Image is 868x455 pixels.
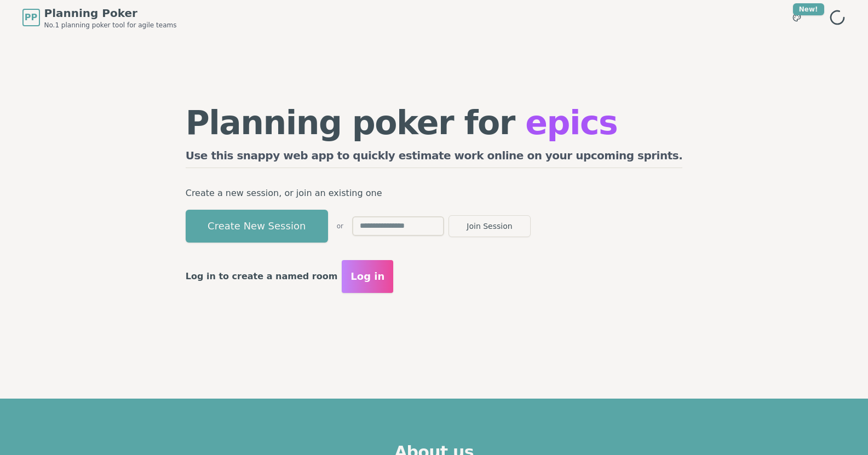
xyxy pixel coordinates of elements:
[350,269,384,284] span: Log in
[337,222,343,231] span: or
[342,260,393,293] button: Log in
[44,21,177,30] span: No.1 planning poker tool for agile teams
[186,148,683,168] h2: Use this snappy web app to quickly estimate work online on your upcoming sprints.
[25,11,37,24] span: PP
[186,269,338,284] p: Log in to create a named room
[449,215,531,237] button: Join Session
[793,3,824,15] div: New!
[44,5,177,21] span: Planning Poker
[22,5,177,30] a: PPPlanning PokerNo.1 planning poker tool for agile teams
[186,106,683,139] h1: Planning poker for
[525,103,617,142] span: epics
[787,8,807,27] button: New!
[186,210,328,243] button: Create New Session
[186,186,683,201] p: Create a new session, or join an existing one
